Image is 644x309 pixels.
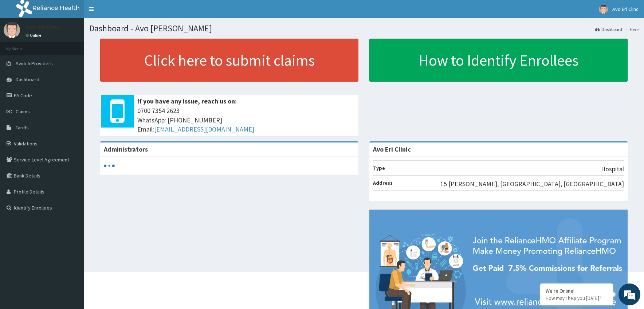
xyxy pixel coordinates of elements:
b: Type [373,165,385,171]
a: Dashboard [595,26,622,32]
p: Avo Eri Clinc [25,24,60,30]
span: Tariffs [16,124,29,131]
span: Claims [16,108,30,115]
b: If you have any issue, reach us on: [137,97,237,105]
p: Hospital [601,164,624,174]
b: Administrators [104,145,148,153]
p: How may I help you today? [546,295,608,301]
a: Click here to submit claims [100,39,358,82]
span: Dashboard [16,76,39,83]
img: User Image [4,22,20,38]
a: [EMAIL_ADDRESS][DOMAIN_NAME] [154,125,254,133]
svg: audio-loading [104,160,115,171]
b: Address [373,180,393,186]
img: User Image [599,5,608,14]
li: Here [623,26,639,32]
span: 0700 7354 2623 WhatsApp: [PHONE_NUMBER] Email: [137,106,355,134]
h1: Dashboard - Avo [PERSON_NAME] [89,24,639,33]
div: We're Online! [546,288,608,294]
a: How to Identify Enrollees [369,39,628,82]
p: 15 [PERSON_NAME], [GEOGRAPHIC_DATA], [GEOGRAPHIC_DATA] [440,179,624,189]
span: Avo Eri Clinc [612,6,639,12]
span: Switch Providers [16,60,53,67]
strong: Avo Eri Clinic [373,145,411,153]
a: Online [25,33,43,38]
